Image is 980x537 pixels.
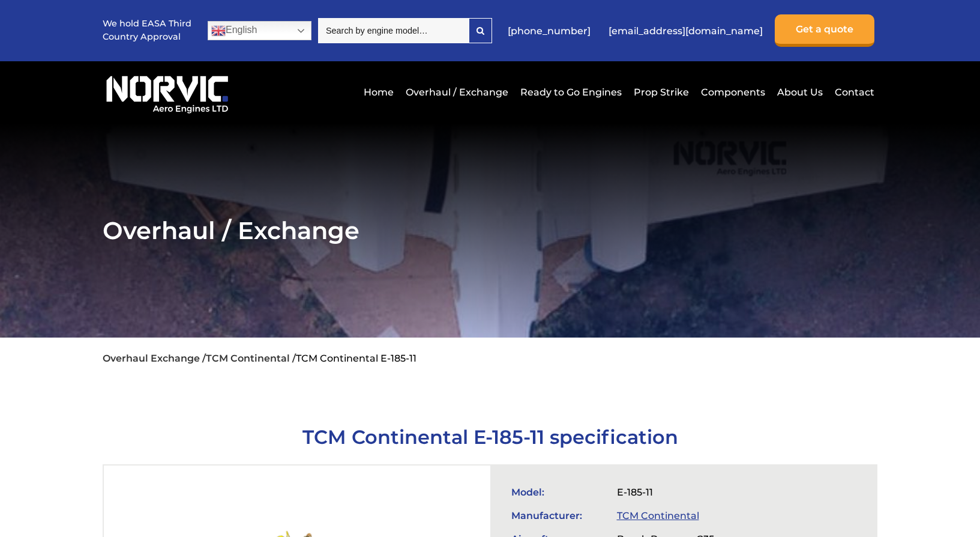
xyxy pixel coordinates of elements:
[832,77,874,107] a: Contact
[206,353,296,364] a: TCM Continental /
[318,18,469,43] input: Search by engine model…
[617,510,699,521] a: TCM Continental
[603,16,769,46] a: [EMAIL_ADDRESS][DOMAIN_NAME]
[103,425,877,449] h1: TCM Continental E-185-11 specification
[103,17,193,43] p: We hold EASA Third Country Approval
[631,77,692,107] a: Prop Strike
[774,77,826,107] a: About Us
[611,481,733,504] td: E-185-11
[505,481,611,504] td: Model:
[698,77,768,107] a: Components
[505,504,611,527] td: Manufacturer:
[502,16,597,46] a: [PHONE_NUMBER]
[103,70,232,114] img: Norvic Aero Engines logo
[296,353,416,364] li: TCM Continental E-185-11
[103,353,206,364] a: Overhaul Exchange /
[775,14,874,47] a: Get a quote
[361,77,397,107] a: Home
[208,21,311,40] a: English
[517,77,625,107] a: Ready to Go Engines
[103,216,877,245] h2: Overhaul / Exchange
[211,23,226,38] img: en
[403,77,511,107] a: Overhaul / Exchange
